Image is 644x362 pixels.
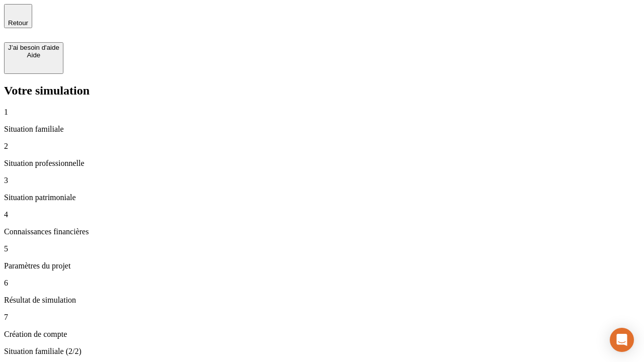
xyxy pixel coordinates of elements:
[8,51,59,59] div: Aide
[4,4,32,28] button: Retour
[8,19,28,27] span: Retour
[4,347,640,356] p: Situation familiale (2/2)
[4,330,640,339] p: Création de compte
[4,84,640,98] h2: Votre simulation
[4,227,640,236] p: Connaissances financières
[4,108,640,117] p: 1
[4,296,640,305] p: Résultat de simulation
[4,244,640,253] p: 5
[4,142,640,151] p: 2
[4,42,63,74] button: J’ai besoin d'aideAide
[4,159,640,168] p: Situation professionnelle
[4,261,640,270] p: Paramètres du projet
[4,313,640,322] p: 7
[4,176,640,185] p: 3
[4,210,640,219] p: 4
[610,328,634,352] div: Open Intercom Messenger
[4,193,640,202] p: Situation patrimoniale
[4,279,640,288] p: 6
[4,125,640,134] p: Situation familiale
[8,44,59,51] div: J’ai besoin d'aide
